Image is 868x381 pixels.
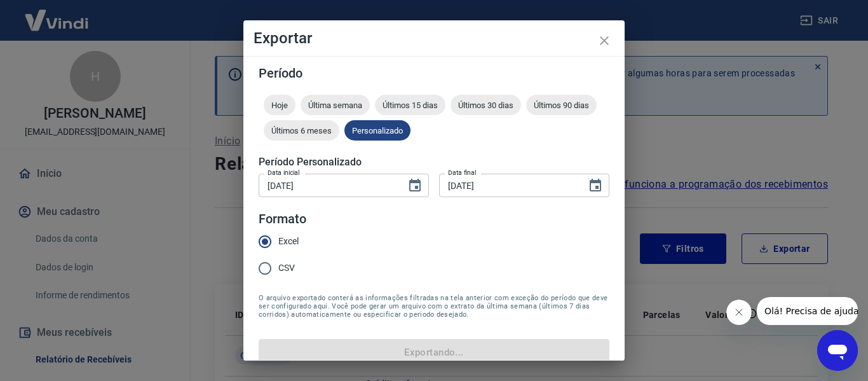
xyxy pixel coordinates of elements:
span: Últimos 6 meses [264,126,339,135]
legend: Formato [259,210,306,228]
div: Última semana [301,95,370,115]
span: Última semana [301,100,370,110]
div: Últimos 30 dias [451,95,521,115]
input: DD/MM/YYYY [259,174,397,197]
span: Últimos 30 dias [451,100,521,110]
input: DD/MM/YYYY [439,174,578,197]
button: close [589,25,620,56]
iframe: Mensagem da empresa [757,297,858,325]
h5: Período [259,67,609,80]
span: O arquivo exportado conterá as informações filtradas na tela anterior com exceção do período que ... [259,294,609,319]
iframe: Fechar mensagem [726,300,752,325]
h4: Exportar [254,31,614,46]
span: Personalizado [344,126,410,135]
h5: Período Personalizado [259,156,609,169]
span: Excel [278,235,299,248]
span: Últimos 15 dias [375,100,445,110]
span: CSV [278,261,295,275]
div: Personalizado [344,120,410,141]
span: Hoje [264,100,295,110]
span: Olá! Precisa de ajuda? [8,9,107,19]
button: Choose date, selected date is 15 de set de 2025 [402,173,428,198]
span: Últimos 90 dias [526,100,597,110]
div: Últimos 6 meses [264,120,339,141]
div: Últimos 15 dias [375,95,445,115]
button: Choose date, selected date is 17 de set de 2025 [583,173,608,198]
iframe: Botão para abrir a janela de mensagens [817,330,858,371]
div: Hoje [264,95,295,115]
label: Data inicial [268,168,300,177]
div: Últimos 90 dias [526,95,597,115]
label: Data final [448,168,477,177]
